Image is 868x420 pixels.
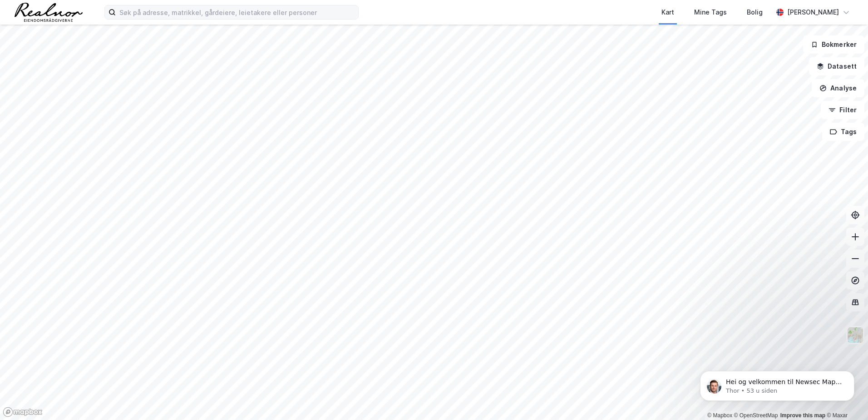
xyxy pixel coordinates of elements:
a: Improve this map [780,412,825,419]
a: OpenStreetMap [734,412,778,419]
button: Datasett [809,57,864,75]
img: Z [847,326,864,344]
a: Mapbox [707,412,732,419]
a: Mapbox homepage [3,407,43,417]
div: Bolig [747,7,763,18]
img: realnor-logo.934646d98de889bb5806.png [15,3,83,22]
div: Kart [661,7,674,18]
iframe: Intercom notifications melding [686,352,868,415]
div: [PERSON_NAME] [787,7,839,18]
button: Analyse [812,79,864,97]
button: Bokmerker [803,35,864,54]
button: Filter [821,101,864,119]
div: Mine Tags [694,7,727,18]
button: Tags [822,123,864,141]
input: Søk på adresse, matrikkel, gårdeiere, leietakere eller personer [116,5,358,19]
